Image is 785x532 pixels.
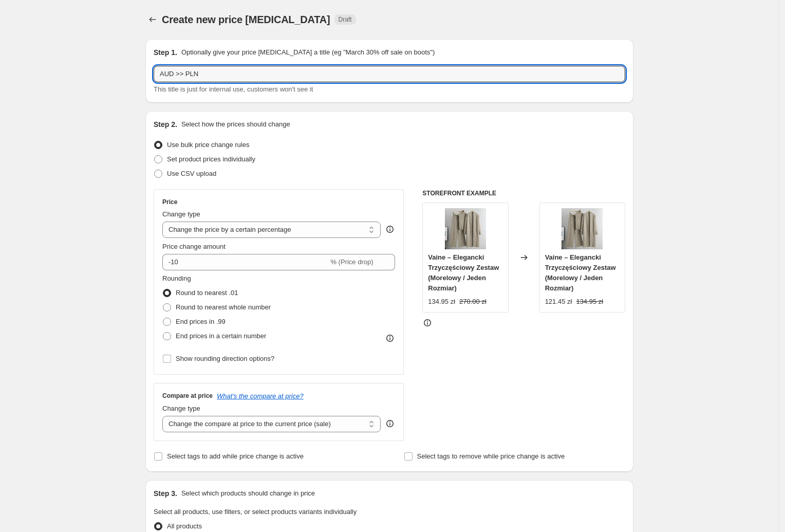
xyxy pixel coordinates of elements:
span: Create new price [MEDICAL_DATA] [162,14,330,25]
span: Round to nearest .01 [176,289,238,297]
strike: 270.00 zł [459,297,487,307]
span: Vaine – Elegancki Trzyczęściowy Zestaw (Morelowy / Jeden Rozmiar) [428,253,499,292]
div: 121.45 zł [545,297,572,307]
span: Round to nearest whole number [176,303,271,311]
span: Change type [162,405,200,412]
img: Sf518a17d89404191864c42fdbc28aa482_80x.webp [562,208,603,249]
span: This title is just for internal use, customers won't see it [154,85,313,93]
span: End prices in a certain number [176,332,266,340]
h3: Price [162,198,177,206]
h6: STOREFRONT EXAMPLE [422,189,625,197]
h2: Step 3. [154,488,177,499]
div: 134.95 zł [428,297,455,307]
span: Change type [162,210,200,218]
p: Select how the prices should change [181,119,290,130]
span: Select tags to add while price change is active [167,452,304,460]
span: Use bulk price change rules [167,141,249,149]
span: Price change amount [162,243,226,250]
h3: Compare at price [162,392,213,400]
strike: 134.95 zł [576,297,603,307]
input: -15 [162,254,328,270]
p: Select which products should change in price [181,488,315,499]
span: Use CSV upload [167,170,216,177]
button: What's the compare at price? [217,392,304,400]
span: Rounding [162,274,191,282]
span: All products [167,522,202,530]
span: End prices in .99 [176,318,226,325]
p: Optionally give your price [MEDICAL_DATA] a title (eg "March 30% off sale on boots") [181,47,435,58]
span: Select tags to remove while price change is active [417,452,565,460]
span: Vaine – Elegancki Trzyczęściowy Zestaw (Morelowy / Jeden Rozmiar) [545,253,616,292]
input: 30% off holiday sale [154,66,625,82]
span: Select all products, use filters, or select products variants individually [154,508,357,516]
span: Set product prices individually [167,155,255,163]
span: Show rounding direction options? [176,355,274,362]
span: % (Price drop) [330,258,373,266]
h2: Step 2. [154,119,177,130]
button: Price change jobs [145,12,160,27]
h2: Step 1. [154,47,177,58]
span: Draft [339,15,352,24]
div: help [385,224,395,234]
img: Sf518a17d89404191864c42fdbc28aa482_80x.webp [445,208,486,249]
div: help [385,418,395,429]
